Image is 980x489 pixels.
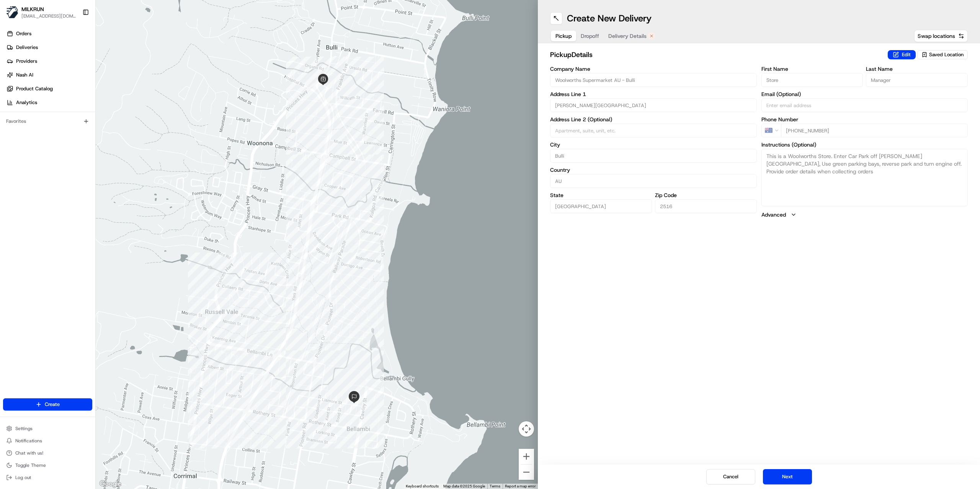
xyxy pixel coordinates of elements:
label: Zip Code [655,192,757,198]
span: Analytics [16,99,37,106]
input: Enter state [550,199,652,213]
label: Instructions (Optional) [761,142,968,147]
label: Last Name [866,66,968,72]
span: Chat with us! [15,450,43,456]
label: City [550,142,757,147]
a: Providers [3,55,95,67]
a: Report a map error [505,484,536,488]
a: Nash AI [3,69,95,81]
input: Enter company name [550,73,757,87]
input: Enter last name [866,73,968,87]
button: Advanced [761,211,968,218]
label: Company Name [550,66,757,72]
input: Enter city [550,149,757,163]
img: Google [98,479,123,489]
a: Deliveries [3,41,95,54]
input: Enter email address [761,98,968,112]
button: Zoom in [519,449,534,464]
button: Log out [3,472,92,483]
span: Nash AI [16,72,33,78]
button: Create [3,398,92,411]
button: Keyboard shortcuts [406,484,439,489]
input: Enter country [550,174,757,188]
div: Favorites [3,115,92,127]
span: Delivery Details [608,32,647,40]
button: Settings [3,423,92,434]
span: Deliveries [16,44,38,51]
label: First Name [761,66,863,72]
label: Email (Optional) [761,91,968,97]
span: Create [45,401,60,408]
label: Advanced [761,211,786,218]
textarea: This is a Woolworths Store. Enter Car Park off [PERSON_NAME][GEOGRAPHIC_DATA], Use green parking ... [761,149,968,206]
button: Swap locations [914,30,968,42]
a: Orders [3,28,95,40]
h1: Create New Delivery [567,12,652,24]
span: Log out [15,474,31,481]
label: State [550,192,652,198]
label: Phone Number [761,117,968,122]
input: Enter first name [761,73,863,87]
a: Product Catalog [3,83,95,95]
span: Swap locations [918,32,955,40]
button: Saved Location [917,49,968,60]
label: Address Line 1 [550,91,757,97]
span: Providers [16,58,37,65]
span: Settings [15,425,33,432]
label: Address Line 2 (Optional) [550,117,757,122]
span: Pickup [555,32,572,40]
button: Zoom out [519,465,534,480]
h2: pickup Details [550,49,883,60]
input: Enter phone number [781,124,968,137]
a: Open this area in Google Maps (opens a new window) [98,479,123,489]
span: Dropoff [581,32,599,40]
button: Map camera controls [519,421,534,437]
button: Next [763,469,812,484]
button: Cancel [706,469,755,484]
button: MILKRUNMILKRUN[EMAIL_ADDRESS][DOMAIN_NAME] [3,3,79,21]
a: Analytics [3,96,95,109]
span: Notifications [15,438,42,444]
button: Notifications [3,435,92,446]
input: Enter address [550,98,757,112]
button: [EMAIL_ADDRESS][DOMAIN_NAME] [21,13,76,19]
span: Product Catalog [16,85,53,92]
input: Enter zip code [655,199,757,213]
a: Terms [490,484,500,488]
button: Chat with us! [3,448,92,458]
span: Saved Location [929,51,964,58]
input: Apartment, suite, unit, etc. [550,124,757,137]
span: Orders [16,30,31,37]
label: Country [550,167,757,173]
button: MILKRUN [21,5,44,13]
button: Edit [888,50,916,59]
span: Map data ©2025 Google [443,484,485,488]
img: MILKRUN [6,6,18,18]
span: Toggle Theme [15,462,46,468]
button: Toggle Theme [3,460,92,471]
